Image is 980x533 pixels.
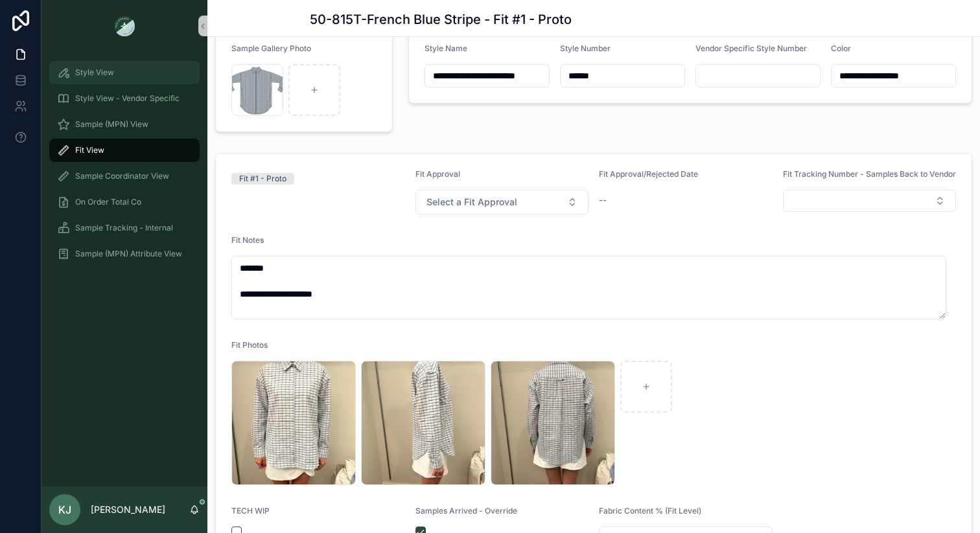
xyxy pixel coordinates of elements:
[49,61,200,84] a: Style View
[415,506,517,516] span: Samples Arrived - Override
[599,169,698,179] span: Fit Approval/Rejected Date
[91,503,165,516] p: [PERSON_NAME]
[231,43,311,53] span: Sample Gallery Photo
[75,223,173,233] span: Sample Tracking - Internal
[310,10,572,28] h1: 50-815T-French Blue Stripe - Fit #1 - Proto
[75,197,141,207] span: On Order Total Co
[49,190,200,214] a: On Order Total Co
[231,235,264,245] span: Fit Notes
[75,171,169,181] span: Sample Coordinator View
[239,173,286,185] div: Fit #1 - Proto
[49,216,200,240] a: Sample Tracking - Internal
[58,502,71,517] span: KJ
[49,164,200,188] a: Sample Coordinator View
[783,190,957,212] button: Select Button
[415,169,460,179] span: Fit Approval
[75,249,182,259] span: Sample (MPN) Attribute View
[599,506,701,516] span: Fabric Content % (Fit Level)
[75,119,148,130] span: Sample (MPN) View
[599,194,607,207] span: --
[114,16,135,36] img: App logo
[75,93,180,104] span: Style View - Vendor Specific
[231,506,270,516] span: TECH WIP
[49,242,200,266] a: Sample (MPN) Attribute View
[695,43,807,53] span: Vendor Specific Style Number
[783,169,956,179] span: Fit Tracking Number - Samples Back to Vendor
[49,87,200,110] a: Style View - Vendor Specific
[560,43,611,53] span: Style Number
[831,43,851,53] span: Color
[49,139,200,162] a: Fit View
[75,67,114,78] span: Style View
[49,113,200,136] a: Sample (MPN) View
[75,145,104,155] span: Fit View
[425,43,467,53] span: Style Name
[426,196,517,209] span: Select a Fit Approval
[415,190,589,214] button: Select Button
[231,340,268,350] span: Fit Photos
[41,52,207,282] div: scrollable content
